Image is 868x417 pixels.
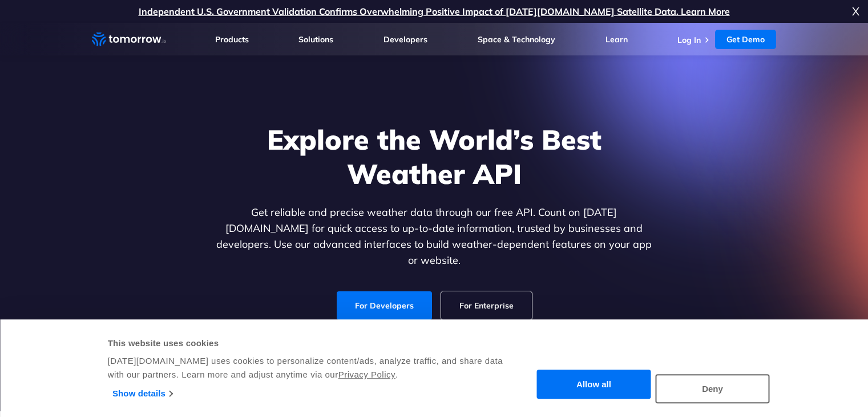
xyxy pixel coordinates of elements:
a: Products [215,34,249,45]
div: [DATE][DOMAIN_NAME] uses cookies to personalize content/ads, analyze traffic, and share data with... [108,354,504,382]
h1: Explore the World’s Best Weather API [214,122,655,191]
a: Learn [605,34,628,45]
a: Show details [112,385,172,402]
a: Home link [92,31,166,48]
a: For Developers [337,291,432,320]
a: Space & Technology [478,34,555,45]
a: Log In [677,35,701,45]
a: Privacy Policy [338,370,395,379]
p: Get reliable and precise weather data through our free API. Count on [DATE][DOMAIN_NAME] for quic... [214,205,655,268]
a: Independent U.S. Government Validation Confirms Overwhelming Positive Impact of [DATE][DOMAIN_NAM... [139,6,730,17]
button: Allow all [537,370,651,399]
a: Get Demo [715,30,776,49]
button: Deny [656,374,770,403]
a: Developers [383,34,427,45]
a: Solutions [298,34,333,45]
a: For Enterprise [441,291,532,320]
div: This website uses cookies [108,336,504,350]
